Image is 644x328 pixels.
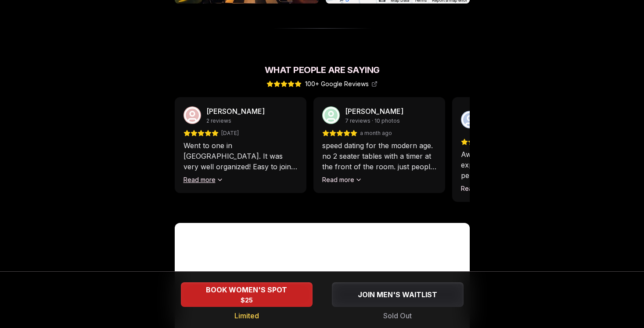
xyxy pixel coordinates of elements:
button: JOIN MEN'S WAITLIST - Sold Out [332,282,464,307]
span: BOOK WOMEN'S SPOT [204,284,289,295]
span: [DATE] [221,130,239,137]
button: Read more [322,175,362,184]
p: Went to one in [GEOGRAPHIC_DATA]. It was very well organized! Easy to join, no need to download a... [183,140,298,172]
p: speed dating for the modern age. no 2 seater tables with a timer at the front of the room. just p... [322,140,436,172]
p: [PERSON_NAME] [206,106,265,117]
a: 100+ Google Reviews [266,80,378,88]
p: Awesome speed dating experience! You get 10 minutes per speed date, some questions and a fun fact... [461,149,575,181]
span: 2 reviews [206,117,231,124]
span: JOIN MEN'S WAITLIST [356,289,439,300]
button: Read more [461,184,501,193]
p: [PERSON_NAME] [345,106,403,117]
span: $25 [241,296,253,305]
span: Limited [234,310,259,321]
span: 7 reviews · 10 photos [345,117,400,124]
h2: What People Are Saying [175,64,470,76]
span: Sold Out [383,310,412,321]
button: BOOK WOMEN'S SPOT - Limited [181,282,313,307]
button: Read more [183,175,223,184]
span: 100+ Google Reviews [305,80,378,88]
span: a month ago [360,130,392,137]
